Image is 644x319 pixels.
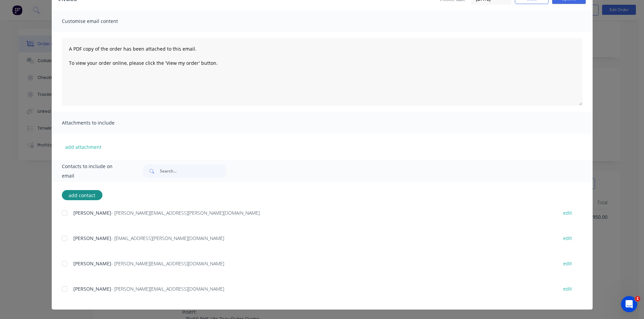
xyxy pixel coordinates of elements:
[111,235,224,241] span: - [EMAIL_ADDRESS][PERSON_NAME][DOMAIN_NAME]
[635,296,640,301] span: 1
[559,284,576,293] button: edit
[62,17,136,26] span: Customise email content
[73,210,111,216] span: [PERSON_NAME]
[62,162,126,181] span: Contacts to include on email
[73,235,111,241] span: [PERSON_NAME]
[111,210,260,216] span: - [PERSON_NAME][EMAIL_ADDRESS][PERSON_NAME][DOMAIN_NAME]
[111,260,224,267] span: - [PERSON_NAME][EMAIL_ADDRESS][DOMAIN_NAME]
[73,286,111,292] span: [PERSON_NAME]
[559,259,576,268] button: edit
[160,164,227,178] input: Search...
[62,142,105,152] button: add attachment
[62,190,102,200] button: add contact
[111,286,224,292] span: - [PERSON_NAME][EMAIL_ADDRESS][DOMAIN_NAME]
[559,234,576,243] button: edit
[73,260,111,267] span: [PERSON_NAME]
[621,296,637,312] iframe: Intercom live chat
[559,208,576,217] button: edit
[62,118,136,128] span: Attachments to include
[62,38,582,106] textarea: A PDF copy of the order has been attached to this email. To view your order online, please click ...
